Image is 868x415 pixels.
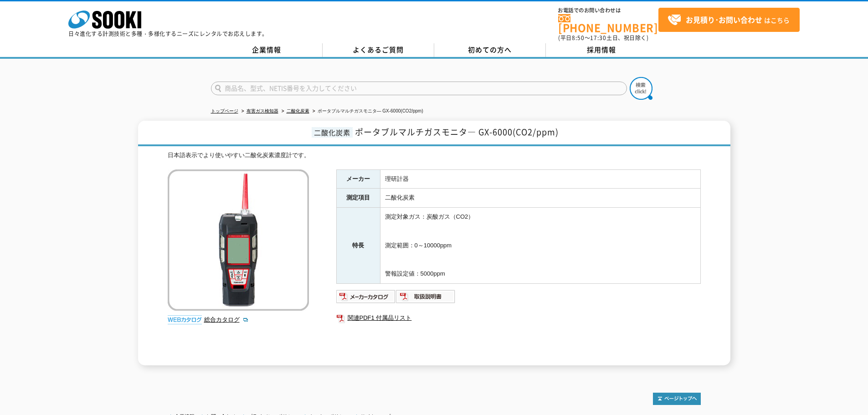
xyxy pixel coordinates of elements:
[396,295,456,302] a: 取扱説明書
[211,82,627,95] input: 商品名、型式、NETIS番号を入力してください
[204,316,249,323] a: 総合カタログ
[380,169,700,189] td: 理研計器
[336,289,396,304] img: メーカーカタログ
[168,151,701,160] div: 日本語表示でより使いやすい二酸化炭素濃度計です。
[546,43,657,57] a: 採用情報
[68,31,268,36] p: 日々進化する計測技術と多種・多様化するニーズにレンタルでお応えします。
[572,34,585,42] span: 8:50
[686,14,762,25] strong: お見積り･お問い合わせ
[380,189,700,208] td: 二酸化炭素
[168,169,309,311] img: ポータブルマルチガスモニタ― GX-6000(CO2/ppm)
[168,315,202,324] img: webカタログ
[355,126,559,138] span: ポータブルマルチガスモニタ― GX-6000(CO2/ppm)
[336,189,380,208] th: 測定項目
[323,43,434,57] a: よくあるご質問
[434,43,546,57] a: 初めての方へ
[211,43,323,57] a: 企業情報
[558,8,658,13] span: お電話でのお問い合わせは
[653,393,701,405] img: トップページへ
[336,169,380,189] th: メーカー
[312,127,353,138] span: 二酸化炭素
[590,34,606,42] span: 17:30
[380,208,700,284] td: 測定対象ガス：炭酸ガス（CO2） 測定範囲：0～10000ppm 警報設定値：5000ppm
[468,45,512,55] span: 初めての方へ
[668,13,790,27] span: はこちら
[336,295,396,302] a: メーカーカタログ
[396,289,456,304] img: 取扱説明書
[336,208,380,284] th: 特長
[211,108,238,113] a: トップページ
[336,312,701,324] a: 関連PDF1 付属品リスト
[630,77,652,100] img: btn_search.png
[658,8,800,32] a: お見積り･お問い合わせはこちら
[287,108,309,113] a: 二酸化炭素
[247,108,278,113] a: 有害ガス検知器
[558,14,658,33] a: [PHONE_NUMBER]
[558,34,648,42] span: (平日 ～ 土日、祝日除く)
[311,107,423,116] li: ポータブルマルチガスモニタ― GX-6000(CO2/ppm)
